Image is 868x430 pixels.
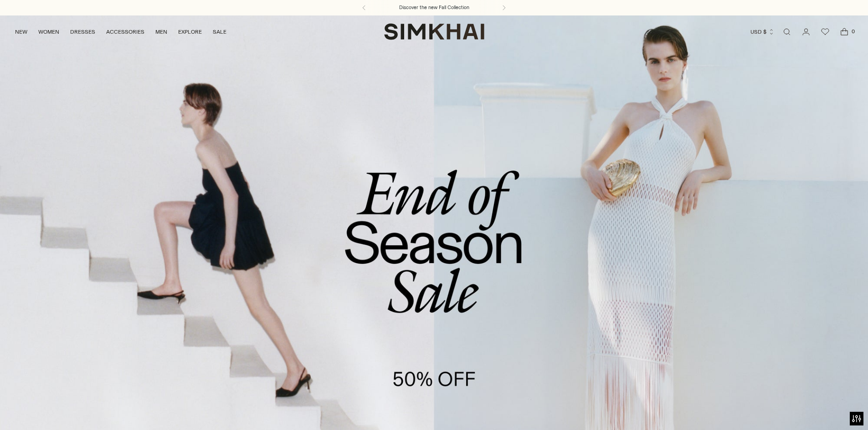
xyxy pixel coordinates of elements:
[797,23,815,41] a: Go to the account page
[849,27,857,35] span: 0
[38,22,59,42] a: WOMEN
[70,22,95,42] a: DRESSES
[155,22,167,42] a: MEN
[178,22,202,42] a: EXPLORE
[816,23,834,41] a: Wishlist
[213,22,226,42] a: SALE
[750,22,775,42] button: USD $
[778,23,796,41] a: Open search modal
[106,22,144,42] a: ACCESSORIES
[384,23,484,40] a: SIMKHAI
[822,387,859,421] iframe: Gorgias live chat messenger
[835,23,853,41] a: Open cart modal
[399,4,469,11] a: Discover the new Fall Collection
[15,22,27,42] a: NEW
